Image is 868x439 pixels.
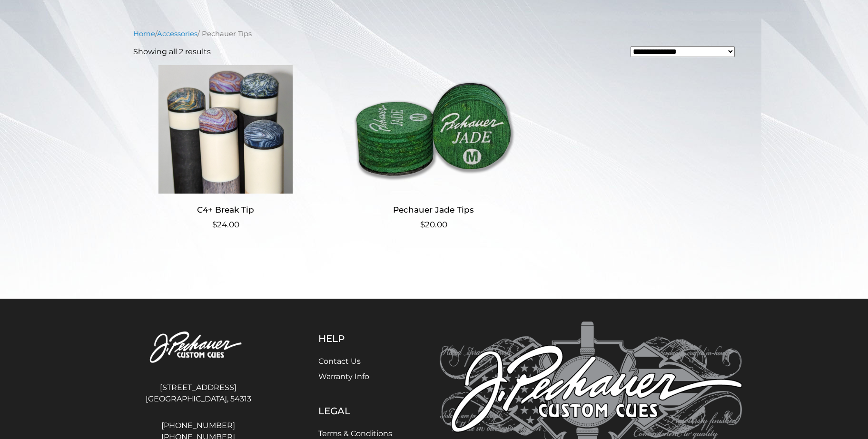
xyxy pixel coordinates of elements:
[133,46,211,58] p: Showing all 2 results
[631,46,735,57] select: Shop order
[420,220,425,229] span: $
[133,29,155,38] a: Home
[341,65,526,194] img: Pechauer Jade Tips
[319,429,393,438] a: Terms & Conditions
[319,372,370,381] a: Warranty Info
[212,220,239,229] bdi: 24.00
[126,420,271,431] a: [PHONE_NUMBER]
[133,201,318,219] h2: C4+ Break Tip
[341,201,526,219] h2: Pechauer Jade Tips
[420,220,447,229] bdi: 20.00
[157,29,197,38] a: Accessories
[212,220,217,229] span: $
[126,378,271,409] address: [STREET_ADDRESS] [GEOGRAPHIC_DATA], 54313
[341,65,526,231] a: Pechauer Jade Tips $20.00
[319,333,393,344] h5: Help
[133,65,318,231] a: C4+ Break Tip $24.00
[133,29,735,39] nav: Breadcrumb
[319,357,361,366] a: Contact Us
[126,322,271,374] img: Pechauer Custom Cues
[319,405,393,417] h5: Legal
[133,65,318,194] img: C4+ Break Tip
